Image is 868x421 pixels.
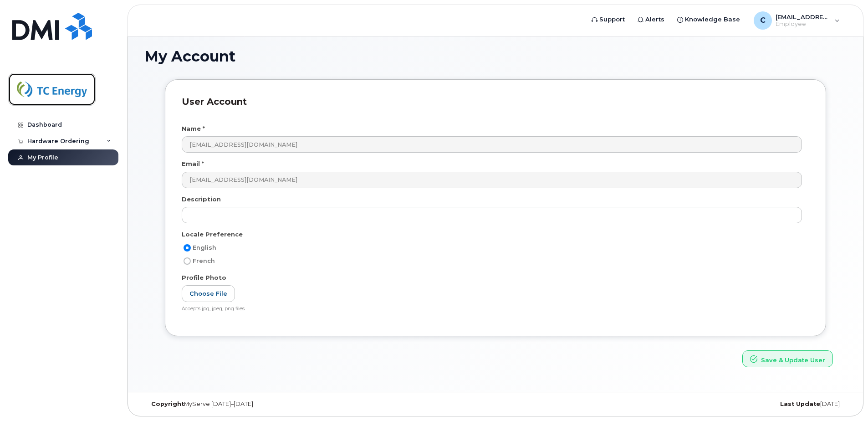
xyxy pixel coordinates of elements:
strong: Last Update [780,400,820,407]
span: French [193,257,215,264]
label: Profile Photo [182,273,226,282]
label: Description [182,195,221,204]
button: Save & Update User [742,350,833,367]
label: Email * [182,159,204,168]
input: French [184,257,191,265]
div: MyServe [DATE]–[DATE] [144,400,378,408]
div: Accepts jpg, jpeg, png files [182,306,802,313]
input: English [184,244,191,252]
label: Locale Preference [182,230,243,239]
div: [DATE] [613,400,847,408]
h3: User Account [182,96,809,116]
label: Choose File [182,285,235,302]
span: English [193,244,216,251]
strong: Copyright [151,400,184,407]
label: Name * [182,124,205,133]
h1: My Account [144,48,847,64]
iframe: Messenger Launcher [828,381,861,414]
